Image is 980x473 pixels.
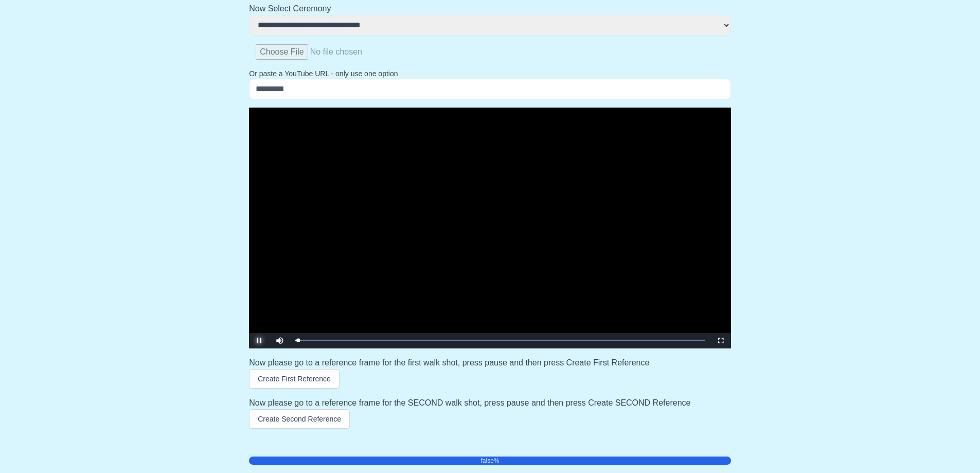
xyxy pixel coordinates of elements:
[249,108,731,348] div: Video Player
[249,397,731,409] h3: Now please go to a reference frame for the SECOND walk shot, press pause and then press Create SE...
[710,333,731,348] button: Fullscreen
[249,333,270,348] button: Pause
[249,369,340,389] button: Create First Reference
[249,357,731,369] h3: Now please go to a reference frame for the first walk shot, press pause and then press Create Fir...
[249,409,350,429] button: Create Second Reference
[295,340,705,341] div: Progress Bar
[249,457,731,465] div: false%
[270,333,290,348] button: Mute
[249,3,731,15] h2: Now Select Ceremony
[249,68,731,79] p: Or paste a YouTube URL - only use one option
